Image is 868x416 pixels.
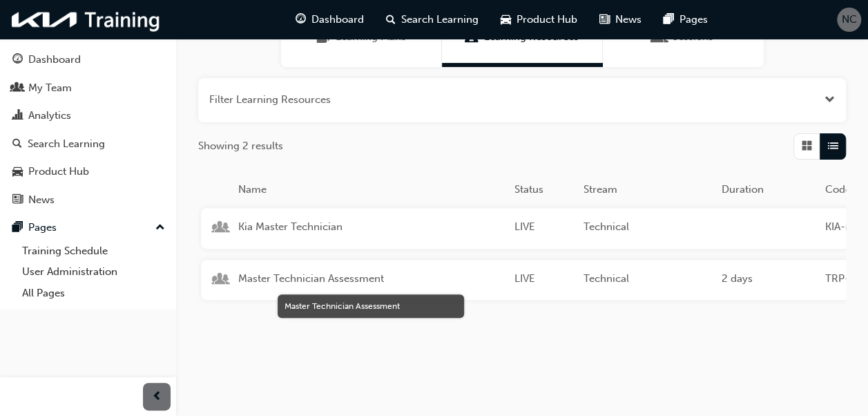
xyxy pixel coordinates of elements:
div: Product Hub [28,164,89,180]
span: News [615,12,642,28]
button: NC [837,8,861,32]
div: Duration [716,182,820,198]
span: Pages [679,12,708,28]
div: Master Technician Assessment [284,300,457,312]
span: search-icon [12,138,22,151]
span: learningResourceType_INSTRUCTOR_LED-icon [215,221,227,236]
span: List [828,138,838,154]
button: Pages [6,215,171,240]
span: car-icon [501,11,511,28]
a: News [6,187,171,213]
span: news-icon [12,194,23,207]
span: prev-icon [152,388,162,406]
span: Search Learning [401,12,479,28]
span: Technical [584,219,711,235]
a: Search Learning [6,131,171,157]
div: Stream [578,182,716,198]
a: Dashboard [6,47,171,73]
div: 2 days [716,271,820,290]
a: Analytics [6,103,171,129]
a: guage-iconDashboard [284,6,375,34]
span: pages-icon [664,11,674,28]
span: guage-icon [12,54,23,66]
img: kia-training [7,6,166,34]
div: LIVE [509,271,578,290]
a: news-iconNews [588,6,653,34]
button: DashboardMy TeamAnalyticsSearch LearningProduct HubNews [6,44,171,215]
span: Kia Master Technician [238,219,503,235]
span: search-icon [386,11,396,28]
a: Product Hub [6,159,171,185]
span: NC [842,12,857,28]
div: Search Learning [28,136,105,152]
a: My Team [6,75,171,101]
button: Open the filter [824,92,835,108]
div: Status [509,182,578,198]
span: Learning Resources [465,29,479,45]
div: My Team [28,80,72,96]
span: Learning Plans [316,29,330,45]
span: Technical [584,271,711,287]
div: Pages [28,220,57,236]
div: Name [233,182,509,198]
span: guage-icon [296,11,306,28]
a: car-iconProduct Hub [490,6,588,34]
span: Product Hub [517,12,577,28]
a: pages-iconPages [653,6,719,34]
div: Analytics [28,108,71,124]
span: Grid [802,138,812,154]
span: news-icon [599,11,610,28]
span: Showing 2 results [198,138,283,154]
span: Master Technician Assessment [238,271,503,287]
div: Dashboard [28,52,81,68]
a: Training Schedule [17,240,171,262]
span: pages-icon [12,222,23,234]
span: Sessions [653,29,667,45]
span: Dashboard [311,12,364,28]
div: News [28,192,55,208]
a: search-iconSearch Learning [375,6,490,34]
span: chart-icon [12,110,23,122]
a: User Administration [17,261,171,283]
span: up-icon [155,219,165,237]
span: people-icon [12,82,23,95]
div: LIVE [509,219,578,238]
span: learningResourceType_INSTRUCTOR_LED-icon [215,273,227,288]
a: All Pages [17,283,171,304]
span: car-icon [12,166,23,178]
